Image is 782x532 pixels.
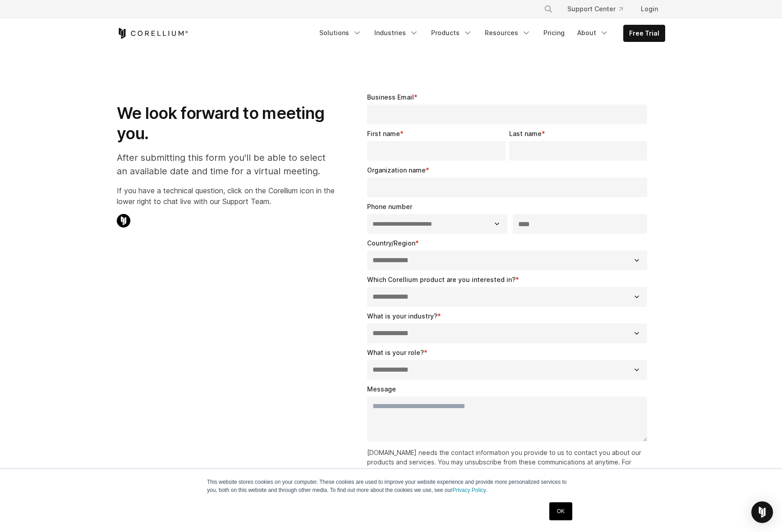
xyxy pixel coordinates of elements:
div: Navigation Menu [533,1,665,17]
a: Solutions [314,25,367,41]
a: Support Center [560,1,630,17]
a: Products [426,25,478,41]
a: Login [634,1,665,17]
p: [DOMAIN_NAME] needs the contact information you provide to us to contact you about our products a... [367,448,651,486]
span: Business Email [367,93,414,101]
p: After submitting this form you'll be able to select an available date and time for a virtual meet... [117,151,335,178]
span: What is your role? [367,349,424,356]
span: What is your industry? [367,312,437,320]
img: Corellium Chat Icon [117,214,130,227]
span: Last name [509,130,542,137]
div: Navigation Menu [314,25,665,42]
p: This website stores cookies on your computer. These cookies are used to improve your website expe... [207,478,575,494]
a: Industries [369,25,424,41]
span: Organization name [367,166,426,174]
p: If you have a technical question, click on the Corellium icon in the lower right to chat live wit... [117,185,335,207]
a: OK [549,502,572,520]
a: Pricing [538,25,570,41]
a: Resources [479,25,536,41]
button: Search [540,1,557,17]
span: Phone number [367,203,412,210]
h1: We look forward to meeting you. [117,103,335,144]
a: Corellium Home [117,28,189,39]
span: First name [367,130,400,137]
span: Message [367,385,396,393]
a: Privacy Policy. [452,487,487,493]
span: Country/Region [367,239,415,247]
div: Open Intercom Messenger [751,501,773,523]
span: Which Corellium product are you interested in? [367,276,515,283]
a: Free Trial [624,25,665,41]
a: About [572,25,614,41]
